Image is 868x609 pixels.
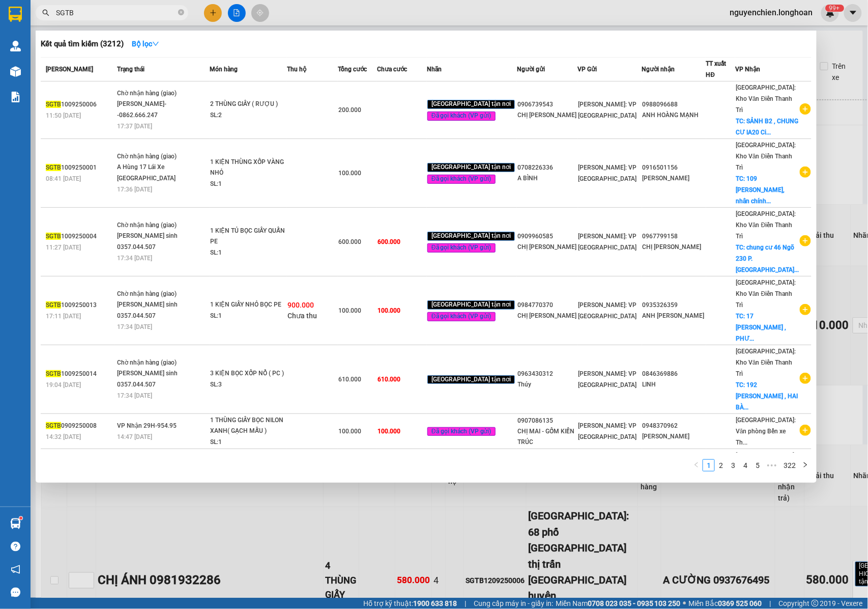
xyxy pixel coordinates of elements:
div: 0907086135 [517,416,577,426]
span: ••• [764,459,780,472]
img: warehouse-icon [10,41,21,51]
a: 3 [728,460,739,471]
div: 0916501156 [643,162,706,173]
div: 0909250008 [46,421,114,431]
strong: Bộ lọc [132,40,159,48]
span: [GEOGRAPHIC_DATA] tận nơi [427,163,515,172]
a: 2 [715,460,727,471]
div: 0708226336 [517,162,577,173]
span: close-circle [178,8,184,18]
span: 19:04 [DATE] [46,381,81,389]
div: 0846369886 [643,369,706,379]
span: [GEOGRAPHIC_DATA] tận nơi [427,300,515,310]
span: [PERSON_NAME]: VP [GEOGRAPHIC_DATA] [578,370,637,389]
span: [GEOGRAPHIC_DATA]: Văn phòng Bến xe Th... [736,452,796,481]
span: SGTB [46,101,61,108]
span: 100.000 [378,307,400,314]
div: 1009250013 [46,300,114,311]
span: TT xuất HĐ [706,60,727,78]
span: SGTB [46,233,61,240]
span: plus-circle [800,235,811,246]
span: Chưa cước [377,66,407,73]
span: Mã đơn: SGTB1209250012 [4,62,156,75]
span: 17:34 [DATE] [117,392,152,399]
strong: PHIẾU DÁN LÊN HÀNG [68,5,201,18]
div: CHỊ MAI - GỐM KIẾN TRÚC [517,426,577,448]
li: 4 [739,459,751,472]
span: plus-circle [800,167,811,178]
span: [PERSON_NAME]: VP [GEOGRAPHIC_DATA] [578,164,637,182]
span: SGTB [46,422,61,429]
span: 17:34 [DATE] [117,255,152,262]
span: Chưa thu [287,312,317,320]
img: solution-icon [10,92,21,102]
div: CHỊ [PERSON_NAME] [643,242,706,253]
div: CHỊ [PERSON_NAME] [517,242,577,253]
span: 08:41 [DATE] [46,175,81,182]
li: Previous Page [690,459,703,472]
span: 17:11 [DATE] [46,313,81,320]
span: Tổng cước [338,66,367,73]
div: 3 KIỆN BỌC XỐP NỔ ( PC ) [210,368,286,379]
span: [GEOGRAPHIC_DATA] tận nơi [427,100,515,109]
div: Chờ nhận hàng (giao) [117,357,193,369]
span: SGTB [46,370,61,377]
div: 1009250004 [46,231,114,242]
strong: CSKH: [28,35,54,43]
div: 0948370962 [643,421,706,431]
li: Next Page [799,459,812,472]
span: left [693,462,700,468]
span: notification [11,565,20,574]
span: [GEOGRAPHIC_DATA] tận nơi [427,375,515,384]
div: A Hùng 17 Lái Xe [GEOGRAPHIC_DATA] 0325666247 [117,162,193,184]
div: 1 THÙNG GIẤY BỌC NILON XANH( GẠCH MẪU ) [210,415,286,437]
span: plus-circle [800,425,811,436]
sup: 1 [19,517,22,520]
div: LINH [643,379,706,390]
span: 610.000 [378,376,400,383]
div: SL: 1 [210,437,286,448]
span: [GEOGRAPHIC_DATA]: Kho Văn Điển Thanh Trì [736,279,796,309]
span: [PERSON_NAME]: VP [GEOGRAPHIC_DATA] [578,301,637,320]
div: SL: 3 [210,379,286,391]
span: TC: 17 [PERSON_NAME] , PHƯ... [736,313,786,342]
img: logo-vxr [9,7,22,22]
span: Ngày in phiếu: 20:06 ngày [64,20,205,31]
div: 1 KIỆN THÙNG XỐP VÀNG NHỎ [210,157,286,179]
li: 2 [715,459,727,472]
div: Chờ nhận hàng (giao) [117,88,193,99]
div: [PERSON_NAME]--0862.666.247 [117,99,193,121]
a: 5 [752,460,763,471]
span: VP Nhận 29H-954.95 [117,422,177,429]
img: warehouse-icon [10,518,21,529]
div: 1009250001 [46,162,114,173]
div: Chờ nhận hàng (giao) [117,289,193,300]
span: 200.000 [338,106,361,114]
div: 2 THÙNG GIẤY ( RƯỢU ) [210,99,286,110]
span: 100.000 [378,428,400,435]
span: CÔNG TY TNHH CHUYỂN PHÁT NHANH BẢO AN [89,35,187,53]
input: Tìm tên, số ĐT hoặc mã đơn [56,7,176,18]
div: 0967799158 [643,231,706,242]
span: Đã gọi khách (VP gửi) [427,427,496,436]
div: SL: 2 [210,110,286,121]
span: down [152,40,159,47]
div: 0963430312 [517,369,577,379]
span: SGTB [46,164,61,171]
span: Thu hộ [287,66,306,73]
span: Đã gọi khách (VP gửi) [427,312,496,321]
span: [GEOGRAPHIC_DATA]: Kho Văn Điển Thanh Trì [736,348,796,377]
span: VP Gửi [578,66,597,73]
span: [GEOGRAPHIC_DATA]: Kho Văn Điển Thanh Trì [736,84,796,114]
span: 17:34 [DATE] [117,323,152,330]
div: [PERSON_NAME] sinh 0357.044.507 [117,299,193,321]
div: 0909960585 [517,231,577,242]
span: [GEOGRAPHIC_DATA]: Kho Văn Điển Thanh Trì [736,210,796,240]
div: 1009250006 [46,99,114,110]
button: left [690,459,703,472]
button: Bộ lọcdown [124,36,167,52]
span: 600.000 [378,238,400,245]
div: SL: 1 [210,311,286,322]
span: [GEOGRAPHIC_DATA]: Văn phòng Bến xe Th... [736,417,796,446]
li: 3 [727,459,739,472]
